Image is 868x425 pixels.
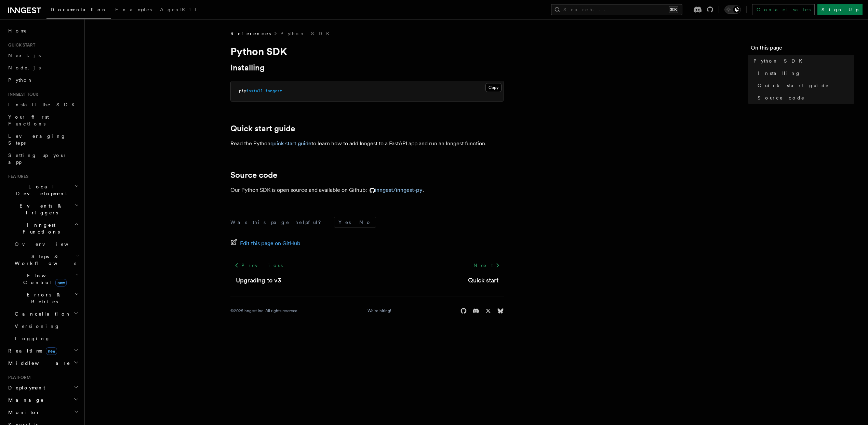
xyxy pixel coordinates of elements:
span: Realtime [5,347,57,354]
a: Previous [230,259,287,271]
a: Examples [111,2,156,18]
a: Logging [12,332,80,345]
a: quick start guide [270,140,311,147]
span: new [46,347,57,355]
button: Monitor [5,406,80,419]
span: Local Development [5,183,75,197]
span: Installing [758,70,801,77]
span: Setting up your app [8,152,67,165]
button: Search...⌘K [551,4,682,15]
span: Inngest tour [5,92,38,97]
span: Overview [15,241,85,247]
a: Versioning [12,320,80,332]
button: Yes [334,217,355,227]
button: Toggle dark mode [724,5,741,14]
a: inngest/inngest-py [367,187,423,193]
a: Source code [755,92,854,104]
a: Leveraging Steps [5,130,80,149]
span: Deployment [5,384,45,391]
span: Source code [758,94,805,101]
span: Cancellation [12,310,71,317]
button: Steps & Workflows [12,250,80,269]
span: Install the SDK [8,102,79,107]
p: Our Python SDK is open source and available on Github: . [230,185,504,195]
a: Home [5,25,80,37]
button: Inngest Functions [5,219,80,238]
a: Quick start guide [755,79,854,92]
div: © 2025 Inngest Inc. All rights reserved. [230,308,298,314]
a: Quick start [468,276,498,285]
button: Local Development [5,181,80,200]
span: Examples [115,7,152,12]
span: Platform [5,375,31,380]
button: Copy [485,83,502,92]
span: new [55,279,67,287]
a: Setting up your app [5,149,80,168]
button: Errors & Retries [12,289,80,308]
span: Events & Triggers [5,202,75,216]
button: Realtimenew [5,345,80,357]
a: Contact sales [752,4,815,15]
a: Python [5,74,80,86]
span: Manage [5,397,44,403]
span: References [230,30,271,37]
kbd: ⌘K [669,6,678,13]
button: No [355,217,376,227]
span: Errors & Retries [12,291,74,305]
span: Documentation [51,7,107,12]
h4: On this page [751,44,854,55]
span: install [246,89,263,93]
a: AgentKit [156,2,200,18]
span: Flow Control [12,272,75,286]
span: Steps & Workflows [12,253,76,267]
span: Quick start [5,42,35,48]
span: Edit this page on GitHub [240,239,301,248]
h1: Python SDK [230,45,504,57]
span: pip [239,89,246,93]
div: Inngest Functions [5,238,80,345]
p: Was this page helpful? [230,219,326,226]
button: Manage [5,394,80,406]
a: Quick start guide [230,124,295,133]
a: Next [469,259,504,271]
a: Sign Up [817,4,863,15]
span: AgentKit [160,7,196,12]
span: Python SDK [753,57,806,64]
a: Install the SDK [5,98,80,111]
span: Monitor [5,409,40,416]
a: Your first Functions [5,111,80,130]
span: Inngest Functions [5,222,74,235]
a: Documentation [46,2,111,19]
p: Read the Python to learn how to add Inngest to a FastAPI app and run an Inngest function. [230,139,504,148]
a: Edit this page on GitHub [230,239,301,248]
span: inngest [265,89,282,93]
a: Source code [230,170,277,180]
button: Middleware [5,357,80,369]
span: Your first Functions [8,114,49,127]
a: Python SDK [751,55,854,67]
button: Events & Triggers [5,200,80,219]
a: We're hiring! [368,308,391,314]
button: Deployment [5,382,80,394]
span: Middleware [5,360,70,367]
span: Node.js [8,65,41,70]
a: Upgrading to v3 [236,276,281,285]
span: Versioning [15,323,60,329]
span: Next.js [8,53,41,58]
span: Python [8,77,33,83]
span: Features [5,174,28,179]
a: Installing [755,67,854,79]
a: Next.js [5,49,80,62]
a: Python SDK [280,30,334,37]
span: Quick start guide [758,82,829,89]
button: Flow Controlnew [12,269,80,289]
button: Cancellation [12,308,80,320]
span: Leveraging Steps [8,133,66,146]
a: Node.js [5,62,80,74]
span: Logging [15,336,50,341]
a: Overview [12,238,80,250]
span: Home [8,27,27,34]
a: Installing [230,63,265,72]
